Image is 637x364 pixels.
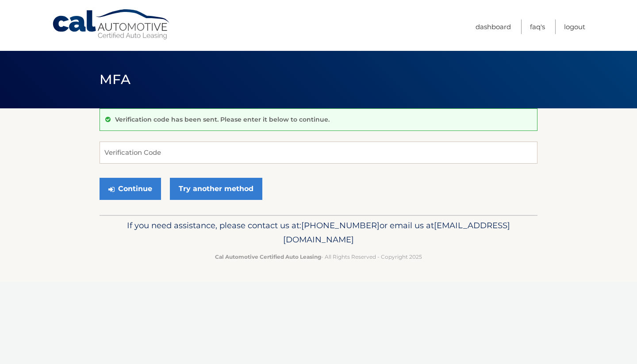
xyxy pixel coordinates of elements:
[105,252,532,261] p: - All Rights Reserved - Copyright 2025
[215,253,321,260] strong: Cal Automotive Certified Auto Leasing
[100,71,130,88] span: MFA
[476,19,511,34] a: Dashboard
[170,178,262,200] a: Try another method
[283,220,510,245] span: [EMAIL_ADDRESS][DOMAIN_NAME]
[100,178,161,200] button: Continue
[105,218,532,247] p: If you need assistance, please contact us at: or email us at
[530,19,545,34] a: FAQ's
[301,220,380,230] span: [PHONE_NUMBER]
[115,115,330,123] p: Verification code has been sent. Please enter it below to continue.
[564,19,585,34] a: Logout
[100,142,537,164] input: Verification Code
[52,9,171,40] a: Cal Automotive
